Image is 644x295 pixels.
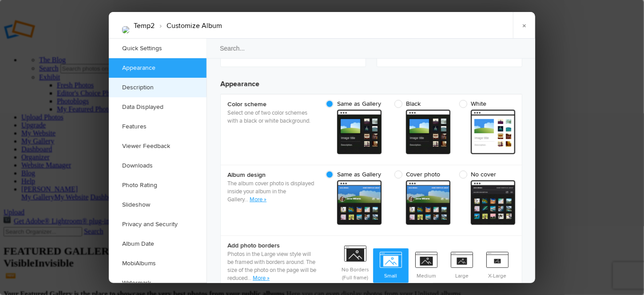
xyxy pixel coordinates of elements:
a: Watermark [109,273,207,293]
a: Features [109,117,207,136]
span: ... [247,275,253,282]
span: .. [246,196,250,203]
span: Same as Gallery [326,100,381,108]
span: No Borders (Full frame) [338,242,373,283]
span: cover From gallery - dark [471,180,515,225]
a: MobiAlbums [109,254,207,273]
span: Large [444,248,480,281]
span: cover From gallery - dark [406,180,450,225]
a: Album Date [109,234,207,254]
span: Warm regards, [7,86,51,95]
span: Cover photo [394,171,446,179]
span: Hi there, [7,6,32,15]
a: Viewer Feedback [109,136,207,156]
a: [URL][DOMAIN_NAME] [7,150,78,159]
a: Downloads [109,156,207,175]
span: If you're ever in need of photography for prom, senior portraits, birthdays, family sessions, or ... [7,49,293,68]
li: Customize Album [155,18,222,33]
li: Temp2 [134,18,155,33]
h3: Appearance [220,72,522,89]
a: Data Displayed [109,97,207,117]
p: The album cover photo is displayed inside your album in the Gallery. [227,179,316,203]
img: 5-31_v._Sterling_AFC_0049.jpg [122,26,129,33]
span: No cover [459,171,511,179]
a: Photo Rating [109,175,207,195]
p: Photos in the Large view style will be framed with borders around. The size of the photo on the p... [227,250,316,282]
a: More » [250,196,266,203]
span: Medium [409,248,444,281]
p: Select one of two color schemes with a black or white background. [227,109,316,125]
a: × [513,12,535,39]
a: Description [109,78,207,97]
a: Quick Settings [109,39,207,58]
span: It’s been a joy capturing moments from your daughter’s soccer games! I continue to offer these ga... [7,22,283,41]
span: [PERSON_NAME] Photography [7,134,101,143]
b: Color scheme [227,100,316,109]
b: Album design [227,171,316,179]
span: Same as Gallery [326,171,381,179]
span: [PERSON_NAME] [7,118,60,127]
a: Privacy and Security [109,215,207,234]
a: Appearance [109,58,207,78]
strong: [PERSON_NAME] Photography [136,60,236,68]
a: More » [253,275,270,282]
span: Black [394,100,446,108]
span: Small [373,248,409,281]
span: X-Large [480,248,515,281]
a: Slideshow [109,195,207,215]
input: Search... [206,38,537,59]
span: White [459,100,511,108]
span: cover From gallery - dark [337,180,382,225]
b: Add photo borders [227,241,316,250]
